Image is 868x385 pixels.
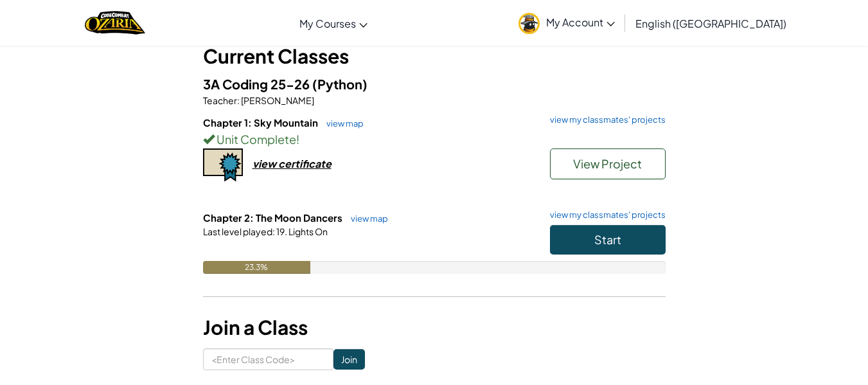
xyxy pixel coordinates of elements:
[240,94,314,106] span: [PERSON_NAME]
[312,76,368,92] span: (Python)
[629,6,793,40] a: English ([GEOGRAPHIC_DATA])
[635,17,786,30] span: English ([GEOGRAPHIC_DATA])
[272,226,275,237] span: :
[333,349,365,370] input: Join
[293,6,374,40] a: My Courses
[85,10,145,36] img: Home
[237,94,240,106] span: :
[299,17,356,30] span: My Courses
[203,211,344,224] span: Chapter 2: The Moon Dancers
[85,10,145,36] a: Ozaria by CodeCombat logo
[550,148,666,179] button: View Project
[518,13,540,34] img: avatar
[252,157,332,170] div: view certificate
[203,76,312,92] span: 3A Coding 25-26
[203,313,666,342] h3: Join a Class
[203,148,243,182] img: certificate-icon.png
[203,116,320,129] span: Chapter 1: Sky Mountain
[544,211,666,219] a: view my classmates' projects
[203,348,333,370] input: <Enter Class Code>
[203,42,666,71] h3: Current Classes
[546,15,615,29] span: My Account
[203,157,332,170] a: view certificate
[550,225,666,255] button: Start
[215,132,296,147] span: Unit Complete
[275,226,287,237] span: 19.
[287,226,328,237] span: Lights On
[203,94,237,106] span: Teacher
[320,118,364,129] a: view map
[203,226,272,237] span: Last level played
[594,232,621,247] span: Start
[573,156,642,171] span: View Project
[512,3,621,43] a: My Account
[203,261,311,274] div: 23.3%
[344,213,388,224] a: view map
[296,132,299,147] span: !
[544,116,666,124] a: view my classmates' projects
